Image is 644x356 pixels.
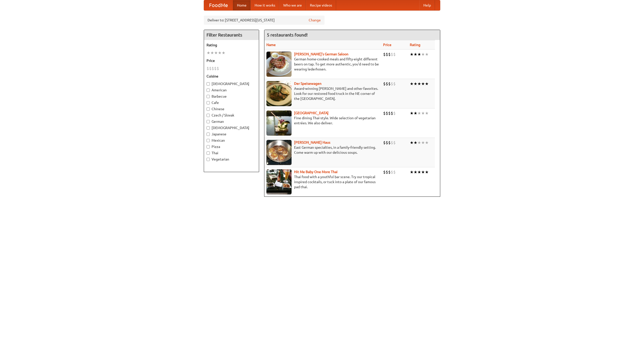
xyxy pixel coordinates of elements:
a: Hit Me Baby One More Thai [294,170,338,174]
ng-pluralize: 5 restaurants found! [267,32,308,37]
a: Der Speisewagen [294,82,321,86]
li: $ [214,66,217,71]
li: ★ [410,140,414,145]
li: ★ [414,169,417,175]
li: $ [217,66,219,71]
li: $ [383,81,386,87]
input: American [207,89,210,92]
label: Thai [207,150,256,155]
li: $ [207,66,209,71]
input: Barbecue [207,95,210,98]
li: $ [393,110,396,116]
li: $ [386,140,388,145]
li: $ [388,110,391,116]
input: Vegetarian [207,158,210,161]
li: ★ [222,50,225,56]
a: [PERSON_NAME] Haus [294,140,330,144]
input: [DEMOGRAPHIC_DATA] [207,82,210,86]
li: ★ [425,169,429,175]
img: speisewagen.jpg [266,81,292,106]
li: $ [383,52,386,57]
li: ★ [421,81,425,87]
li: ★ [207,50,210,56]
li: ★ [417,110,421,116]
li: $ [388,81,391,87]
b: [PERSON_NAME]'s German Saloon [294,52,348,56]
li: ★ [425,110,429,116]
h5: Cuisine [207,74,256,79]
li: $ [391,169,393,175]
li: $ [391,140,393,145]
a: Change [309,18,321,23]
li: ★ [417,169,421,175]
li: ★ [414,52,417,57]
li: $ [391,52,393,57]
p: Award-winning [PERSON_NAME] and other favorites. Look for our restored food truck in the NE corne... [266,86,379,101]
img: kohlhaus.jpg [266,140,292,165]
label: Chinese [207,106,256,111]
li: ★ [417,81,421,87]
li: $ [393,169,396,175]
li: $ [383,110,386,116]
li: ★ [421,169,425,175]
input: Pizza [207,145,210,148]
p: Fine dining Thai-style. Wide selection of vegetarian entrées. We also deliver. [266,115,379,126]
li: ★ [414,110,417,116]
li: ★ [218,50,222,56]
a: How it works [251,0,279,10]
label: Cafe [207,100,256,105]
label: [DEMOGRAPHIC_DATA] [207,125,256,130]
label: Pizza [207,144,256,149]
a: Name [266,43,276,47]
label: [DEMOGRAPHIC_DATA] [207,81,256,86]
img: babythai.jpg [266,169,292,194]
li: $ [393,140,396,145]
li: $ [386,81,388,87]
input: Japanese [207,133,210,136]
img: satay.jpg [266,110,292,136]
li: $ [209,66,212,71]
label: Vegetarian [207,157,256,162]
li: $ [393,81,396,87]
li: ★ [417,140,421,145]
label: American [207,88,256,93]
li: ★ [425,52,429,57]
li: $ [388,52,391,57]
li: ★ [210,50,214,56]
li: $ [393,52,396,57]
li: $ [391,110,393,116]
li: $ [388,169,391,175]
li: ★ [414,140,417,145]
li: ★ [410,52,414,57]
li: $ [386,52,388,57]
li: ★ [421,52,425,57]
li: $ [383,169,386,175]
li: ★ [425,81,429,87]
a: Who we are [279,0,306,10]
input: Cafe [207,101,210,104]
input: Czech / Slovak [207,114,210,117]
h5: Price [207,58,256,63]
label: German [207,119,256,124]
input: German [207,120,210,123]
li: $ [391,81,393,87]
input: Mexican [207,139,210,142]
p: East German specialties, in a family-friendly setting. Come warm up with our delicious soups. [266,145,379,155]
p: Thai food with a youthful bar scene. Try our tropical inspired cocktails, or tuck into a plate of... [266,174,379,189]
li: ★ [421,140,425,145]
input: Thai [207,151,210,155]
div: Deliver to: [STREET_ADDRESS][US_STATE] [204,16,325,25]
li: ★ [417,52,421,57]
li: ★ [410,81,414,87]
li: $ [388,140,391,145]
label: Japanese [207,132,256,137]
h4: Filter Restaurants [204,30,259,40]
label: Czech / Slovak [207,113,256,118]
a: Recipe videos [306,0,336,10]
li: ★ [414,81,417,87]
li: ★ [410,169,414,175]
a: [GEOGRAPHIC_DATA] [294,111,329,115]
